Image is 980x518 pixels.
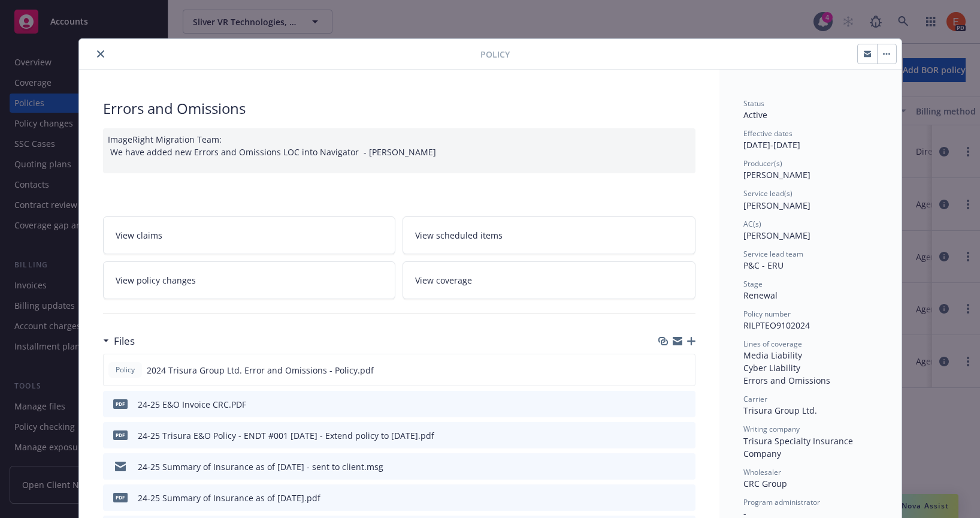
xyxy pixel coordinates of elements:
[660,364,670,377] button: download file
[680,429,691,442] button: preview file
[147,364,374,377] span: 2024 Trisura Group Ltd. Error and Omissions - Policy.pdf
[743,98,764,109] span: Status
[138,398,246,411] div: 24-25 E&O Invoice CRC.PDF
[743,405,817,416] span: Trisura Group Ltd.
[415,274,472,287] span: View coverage
[743,260,784,271] span: P&C - ERU
[743,394,767,404] span: Carrier
[680,492,691,504] button: preview file
[680,460,691,473] button: preview file
[743,374,878,387] div: Errors and Omissions
[743,109,767,121] span: Active
[138,492,320,504] div: 24-25 Summary of Insurance as of [DATE].pdf
[403,261,695,299] a: View coverage
[679,364,690,377] button: preview file
[743,497,820,507] span: Program administrator
[138,429,434,442] div: 24-25 Trisura E&O Policy - ENDT #001 [DATE] - Extend policy to [DATE].pdf
[661,492,670,504] button: download file
[743,467,781,477] span: Wholesaler
[743,339,802,349] span: Lines of coverage
[103,98,695,119] div: Errors and Omissions
[743,219,761,229] span: AC(s)
[103,216,396,254] a: View claims
[103,261,396,299] a: View policy changes
[743,158,782,168] span: Producer(s)
[743,320,810,331] span: RILPTEO9102024
[743,279,763,289] span: Stage
[113,365,137,375] span: Policy
[743,478,787,489] span: CRC Group
[661,429,670,442] button: download file
[743,424,800,434] span: Writing company
[743,128,793,138] span: Effective dates
[743,309,791,319] span: Policy number
[743,200,810,211] span: [PERSON_NAME]
[116,229,162,242] span: View claims
[93,47,108,61] button: close
[743,290,778,301] span: Renewal
[661,460,670,473] button: download file
[743,169,810,180] span: [PERSON_NAME]
[113,493,128,502] span: pdf
[743,349,878,362] div: Media Liability
[480,48,510,61] span: Policy
[103,128,695,173] div: ImageRight Migration Team: We have added new Errors and Omissions LOC into Navigator - [PERSON_NAME]
[743,230,810,241] span: [PERSON_NAME]
[743,362,878,374] div: Cyber Liability
[680,398,691,411] button: preview file
[113,399,128,408] span: PDF
[661,398,670,411] button: download file
[113,430,128,439] span: pdf
[138,460,383,473] div: 24-25 Summary of Insurance as of [DATE] - sent to client.msg
[743,128,878,151] div: [DATE] - [DATE]
[743,435,855,459] span: Trisura Specialty Insurance Company
[116,274,196,287] span: View policy changes
[114,333,135,349] h3: Files
[743,188,793,198] span: Service lead(s)
[743,249,803,259] span: Service lead team
[103,333,135,349] div: Files
[403,216,695,254] a: View scheduled items
[415,229,503,242] span: View scheduled items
